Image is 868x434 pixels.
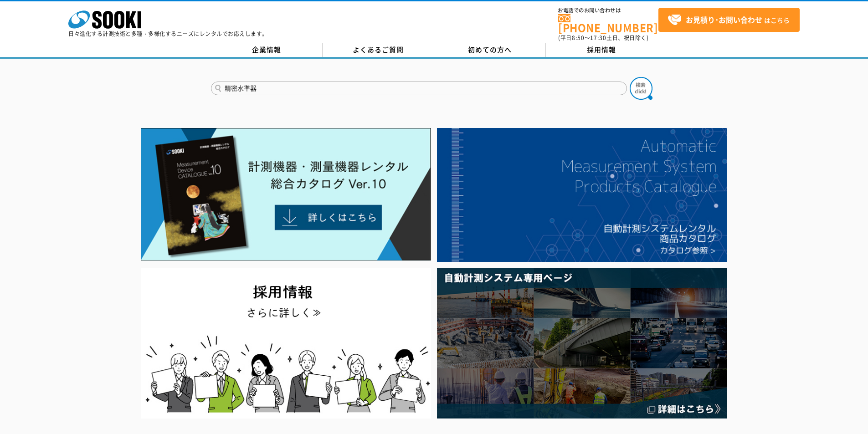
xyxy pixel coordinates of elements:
a: よくあるご質問 [323,43,434,57]
a: お見積り･お問い合わせはこちら [658,8,800,32]
span: 8:50 [572,34,585,42]
img: SOOKI recruit [141,268,431,419]
img: btn_search.png [630,77,652,100]
a: 採用情報 [546,43,657,57]
strong: お見積り･お問い合わせ [686,14,762,25]
span: はこちら [668,13,790,27]
a: 初めての方へ [434,43,546,57]
img: 自動計測システムカタログ [437,128,727,262]
img: 自動計測システム専用ページ [437,268,727,419]
span: 初めての方へ [468,45,512,55]
input: 商品名、型式、NETIS番号を入力してください [211,82,627,95]
span: (平日 ～ 土日、祝日除く) [558,34,648,42]
a: [PHONE_NUMBER] [558,14,658,33]
span: 17:30 [590,34,606,42]
p: 日々進化する計測技術と多種・多様化するニーズにレンタルでお応えします。 [68,31,268,36]
img: Catalog Ver10 [141,128,431,261]
span: お電話でのお問い合わせは [558,8,658,13]
a: 企業情報 [211,43,323,57]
